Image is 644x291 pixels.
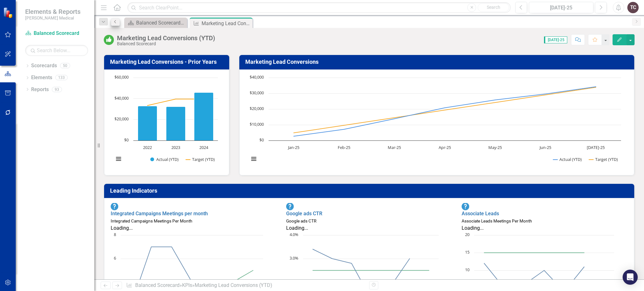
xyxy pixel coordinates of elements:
div: 50 [60,63,70,69]
text: 10 [465,267,469,272]
text: $10,000 [250,121,264,127]
text: 4.0% [290,232,298,237]
text: 15 [465,249,469,255]
h3: Marketing Lead Conversions [245,59,631,65]
div: 93 [52,87,62,92]
text: $0 [124,137,129,143]
text: 2022 [143,145,152,150]
text: $20,000 [250,106,264,111]
a: Google ads CTR [286,211,322,217]
img: ClearPoint Strategy [3,7,14,18]
button: Show Actual (YTD) [150,156,179,162]
div: Chart. Highcharts interactive chart. [111,74,223,169]
small: Associate Leads Meetings Per Month [462,218,532,223]
div: Marketing Lead Conversions (YTD) [202,19,251,27]
div: » » [126,282,364,289]
span: Search [487,5,500,10]
a: Elements [31,74,52,81]
div: Balanced Scorecard Welcome Page [136,19,186,27]
a: Balanced Scorecard [25,30,88,37]
text: 2.0% [290,279,298,284]
text: 20 [465,232,469,237]
div: Marketing Lead Conversions (YTD) [195,282,272,288]
path: 2023, 32,367. Actual (YTD). [166,107,186,140]
text: 6 [114,255,116,261]
span: [DATE]-25 [544,36,567,43]
div: Chart. Highcharts interactive chart. [246,74,628,169]
text: May-25 [488,145,502,150]
text: 8 [114,232,116,237]
a: Scorecards [31,62,57,69]
div: Open Intercom Messenger [623,270,638,285]
input: Search ClearPoint... [127,2,511,13]
h3: Marketing Lead Conversions - Prior Years [110,59,225,65]
g: Actual (YTD), series 1 of 2. Bar series with 3 bars. [138,92,214,140]
button: [DATE]-25 [529,2,593,13]
div: Loading... [286,225,452,232]
button: Show Target (YTD) [589,156,618,162]
text: 2023 [171,145,180,150]
img: No Information [462,203,469,210]
path: 2024, 45,728. Actual (YTD). [194,92,214,140]
text: Jun-25 [539,145,551,150]
a: Balanced Scorecard [135,282,180,288]
text: $30,000 [250,90,264,96]
text: $40,000 [250,74,264,80]
text: Apr-25 [439,145,451,150]
a: Balanced Scorecard Welcome Page [126,19,186,27]
text: Jan-25 [287,145,299,150]
a: KPIs [182,282,192,288]
div: [DATE]-25 [531,4,591,12]
button: Search [478,3,509,12]
img: No Information [111,203,118,210]
div: Marketing Lead Conversions (YTD) [117,35,215,41]
button: View chart menu, Chart [249,154,258,163]
text: $40,000 [114,95,129,101]
path: 2022, 32,865. Actual (YTD). [138,106,157,140]
text: Mar-25 [388,145,401,150]
div: 133 [55,75,68,80]
button: TC [627,2,639,13]
div: Balanced Scorecard [117,41,215,46]
button: Show Target (YTD) [186,156,215,162]
button: Show Actual (YTD) [553,156,582,162]
text: [DATE]-25 [587,145,605,150]
text: Feb-25 [338,145,350,150]
text: $60,000 [114,74,129,80]
g: Target, line 2 of 2 with 7 data points. [311,269,430,272]
small: Integrated Campaigns Meetings Per Month [111,218,192,223]
text: 2024 [199,145,208,150]
img: No Information [286,203,294,210]
small: [PERSON_NAME] Medical [25,15,80,20]
small: Google ads CTR [286,218,316,223]
div: Loading... [111,225,277,232]
div: Loading... [462,225,628,232]
text: 4 [114,279,116,284]
svg: Interactive chart [246,74,624,169]
a: Integrated Campaigns Meetings per month [111,211,208,217]
h3: Leading Indicators [110,188,630,194]
text: $20,000 [114,116,129,122]
span: Elements & Reports [25,8,80,15]
a: Associate Leads [462,211,499,217]
img: On or Above Target [104,35,114,45]
svg: Interactive chart [111,74,221,169]
text: 3.0% [290,255,298,261]
text: $0 [259,137,264,143]
g: Target, line 2 of 2 with 7 data points. [483,251,585,254]
input: Search Below... [25,45,88,56]
a: Reports [31,86,49,93]
button: View chart menu, Chart [114,154,123,163]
